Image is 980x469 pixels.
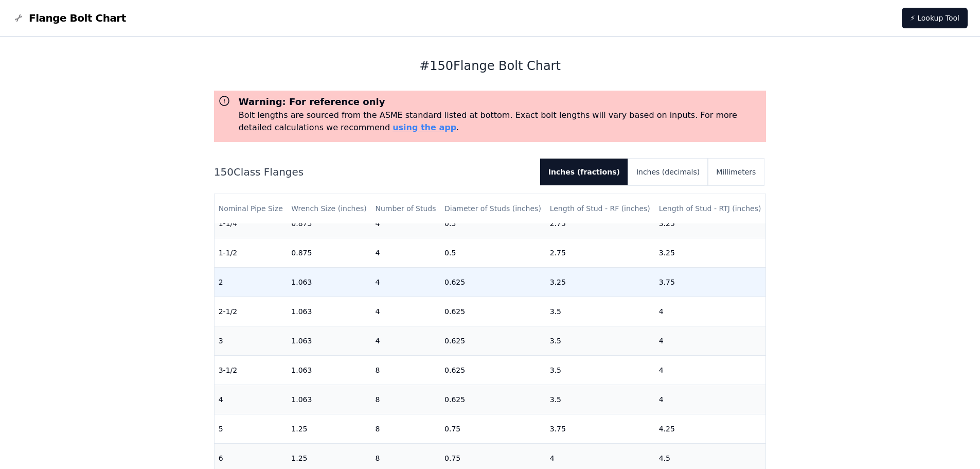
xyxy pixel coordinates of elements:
[215,326,288,355] td: 3
[440,267,546,297] td: 0.625
[12,11,126,25] a: Flange Bolt Chart LogoFlange Bolt Chart
[628,159,708,185] button: Inches (decimals)
[393,123,456,132] a: using the app
[215,385,288,414] td: 4
[215,267,288,297] td: 2
[655,326,766,355] td: 4
[655,355,766,385] td: 4
[546,267,655,297] td: 3.25
[239,109,762,134] p: Bolt lengths are sourced from the ASME standard listed at bottom. Exact bolt lengths will vary ba...
[546,355,655,385] td: 3.5
[655,194,766,223] th: Length of Stud - RTJ (inches)
[546,326,655,355] td: 3.5
[239,95,762,109] h3: Warning: For reference only
[655,385,766,414] td: 4
[655,267,766,297] td: 3.75
[371,385,440,414] td: 8
[440,385,546,414] td: 0.625
[546,414,655,443] td: 3.75
[440,238,546,267] td: 0.5
[371,267,440,297] td: 4
[655,297,766,326] td: 4
[546,238,655,267] td: 2.75
[440,414,546,443] td: 0.75
[215,414,288,443] td: 5
[902,8,968,28] a: ⚡ Lookup Tool
[546,297,655,326] td: 3.5
[371,297,440,326] td: 4
[546,194,655,223] th: Length of Stud - RF (inches)
[287,414,371,443] td: 1.25
[12,12,25,24] img: Flange Bolt Chart Logo
[287,355,371,385] td: 1.063
[371,414,440,443] td: 8
[371,238,440,267] td: 4
[371,355,440,385] td: 8
[440,297,546,326] td: 0.625
[29,11,126,25] span: Flange Bolt Chart
[371,194,440,223] th: Number of Studs
[214,58,767,74] h1: # 150 Flange Bolt Chart
[215,238,288,267] td: 1-1/2
[287,267,371,297] td: 1.063
[215,355,288,385] td: 3-1/2
[371,326,440,355] td: 4
[287,385,371,414] td: 1.063
[287,238,371,267] td: 0.875
[287,297,371,326] td: 1.063
[540,159,628,185] button: Inches (fractions)
[215,194,288,223] th: Nominal Pipe Size
[440,326,546,355] td: 0.625
[287,326,371,355] td: 1.063
[655,414,766,443] td: 4.25
[708,159,764,185] button: Millimeters
[214,165,532,179] h2: 150 Class Flanges
[440,194,546,223] th: Diameter of Studs (inches)
[440,355,546,385] td: 0.625
[655,238,766,267] td: 3.25
[546,385,655,414] td: 3.5
[287,194,371,223] th: Wrench Size (inches)
[215,297,288,326] td: 2-1/2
